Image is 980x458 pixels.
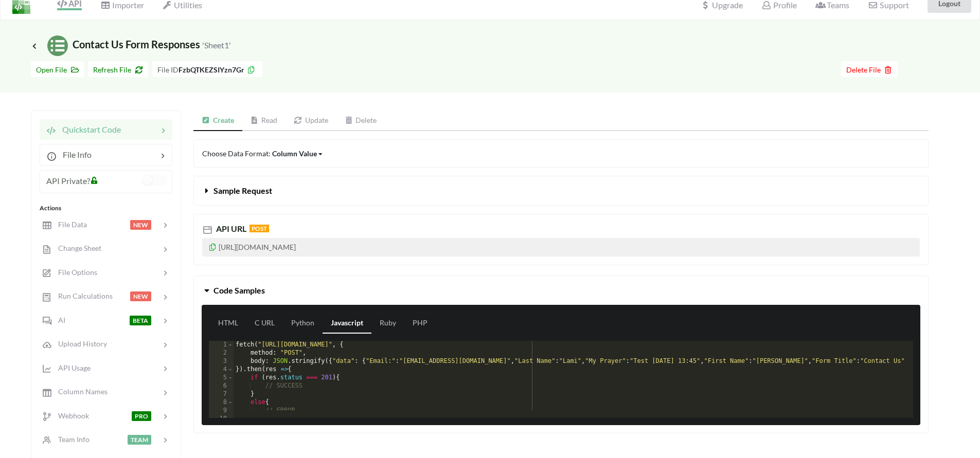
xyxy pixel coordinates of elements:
div: 2 [209,349,234,357]
div: Column Value [272,148,317,159]
button: Sample Request [194,176,928,205]
button: Delete File [841,61,898,77]
div: 9 [209,407,234,415]
div: 10 [209,415,234,423]
a: Update [286,111,336,131]
span: Webhook [52,411,89,420]
span: Open File [36,65,79,74]
div: Actions [40,204,172,213]
button: Refresh File [88,61,148,77]
span: TEAM [128,435,151,445]
b: FzbQTKEZSIYzn7Gr [179,65,244,74]
div: 3 [209,357,234,365]
button: Open File [31,61,84,77]
a: Python [283,313,323,334]
span: BETA [130,316,151,325]
span: Team Info [52,435,90,444]
div: 4 [209,365,234,374]
a: Ruby [371,313,404,334]
a: C URL [246,313,283,334]
span: Upgrade [701,1,743,9]
span: API Usage [52,363,91,372]
span: PRO [132,411,151,421]
span: Run Calculations [52,291,113,300]
div: 7 [209,390,234,398]
span: Contact Us Form Responses [31,38,231,50]
a: Read [242,111,286,131]
div: 5 [209,374,234,382]
span: NEW [130,291,151,301]
button: Code Samples [194,276,928,305]
span: Support [868,1,908,9]
p: [URL][DOMAIN_NAME] [202,238,920,257]
span: API Private? [46,176,90,186]
div: 6 [209,382,234,390]
span: File ID [157,65,179,74]
span: AI [52,316,65,324]
a: Delete [336,111,385,131]
span: Refresh File [93,65,143,74]
span: Upload History [52,339,107,348]
span: Change Sheet [52,244,101,252]
div: 8 [209,398,234,407]
img: /static/media/sheets.7a1b7961.svg [47,35,68,56]
a: Create [193,111,242,131]
a: Javascript [323,313,371,334]
span: Sample Request [213,186,272,195]
small: 'Sheet1' [202,40,231,50]
span: Column Names [52,387,108,396]
a: HTML [210,313,246,334]
span: Code Samples [213,285,265,295]
span: NEW [130,220,151,230]
span: Quickstart Code [56,124,121,134]
a: PHP [404,313,436,334]
span: API URL [214,224,246,233]
div: 1 [209,341,234,349]
span: POST [250,225,269,232]
span: Delete File [846,65,893,74]
span: File Data [52,220,87,229]
span: File Options [52,268,97,277]
span: File Info [57,150,92,159]
span: Choose Data Format: [202,149,324,158]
